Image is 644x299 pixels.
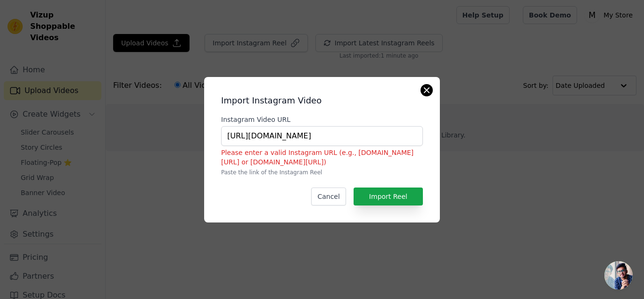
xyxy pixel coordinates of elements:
[221,115,423,124] label: Instagram Video URL
[354,188,423,205] button: Import Reel
[421,85,432,96] button: Close modal
[221,94,423,107] h2: Import Instagram Video
[311,188,346,205] button: Cancel
[604,261,633,290] a: Open chat
[221,126,423,146] input: https://www.instagram.com/reel/ABC123/
[221,148,423,167] p: Please enter a valid Instagram URL (e.g., [DOMAIN_NAME][URL] or [DOMAIN_NAME][URL])
[221,169,423,176] p: Paste the link of the Instagram Reel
